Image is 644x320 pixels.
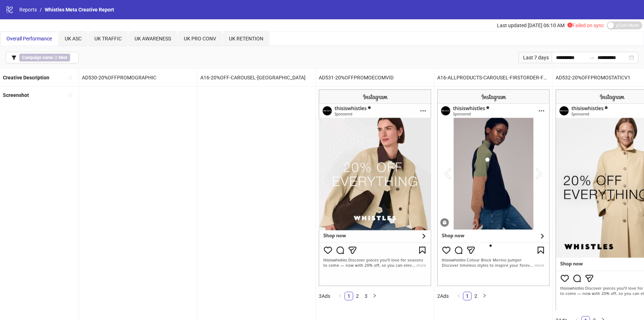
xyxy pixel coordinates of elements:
span: right [482,294,487,298]
span: UK TRAFFIC [94,36,122,41]
li: 3 [362,292,370,300]
span: Last updated [DATE] 06:10 AM [497,23,565,28]
div: Last 7 days [518,52,552,63]
a: 1 [463,292,471,300]
button: left [454,292,463,300]
span: UK ASC [65,36,82,41]
li: Next Page [370,292,379,300]
a: 2 [353,292,361,300]
li: 1 [463,292,472,300]
b: Creative Description [3,75,49,80]
span: to [589,55,595,60]
span: UK AWARENESS [135,36,171,41]
a: 3 [362,292,370,300]
span: right [372,294,377,298]
span: Failed on sync [567,23,604,28]
button: right [480,292,489,300]
span: ∋ [19,54,70,61]
span: 3 Ads [319,293,330,299]
img: Screenshot 6906561045531 [319,89,431,286]
li: Previous Page [336,292,345,300]
li: Next Page [480,292,489,300]
div: A16-ALLPRODUCTS-CAROUSEL-FIRSTORDER-FRAME2 [434,69,552,86]
b: Screenshot [3,92,29,98]
b: Nest [59,55,67,60]
span: swap-right [589,55,595,60]
span: exclamation-circle [567,23,572,28]
span: sort-ascending [68,93,73,98]
button: left [336,292,345,300]
span: left [338,294,342,298]
span: UK PRO CONV [184,36,216,41]
span: left [457,294,461,298]
button: Campaign name ∋ Nest [6,52,79,63]
a: 1 [345,292,353,300]
a: 2 [472,292,480,300]
span: Whistles Meta Creative Report [45,7,114,13]
span: filter [11,55,16,60]
li: Previous Page [454,292,463,300]
li: 2 [472,292,480,300]
span: sort-ascending [68,75,73,80]
span: 2 Ads [437,293,449,299]
li: 1 [345,292,353,300]
span: UK RETENTION [229,36,263,41]
li: / [40,6,42,14]
li: 2 [353,292,362,300]
a: Reports [18,6,38,14]
b: Campaign name [22,55,53,60]
button: right [370,292,379,300]
img: Screenshot 6905305411931 [437,89,550,286]
div: AD530-20%OFFPROMOGRAPHIC [79,69,197,86]
span: Overall Performance [6,36,52,41]
div: AD531-20%OFFPROMOECOMVID [316,69,434,86]
div: A16-20%OFF-CAROUSEL-[GEOGRAPHIC_DATA] [197,69,316,86]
